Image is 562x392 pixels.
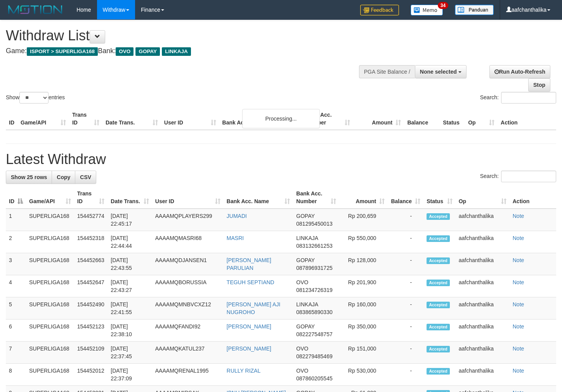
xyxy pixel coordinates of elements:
th: Action [498,108,556,130]
th: Amount: activate to sort column ascending [339,187,388,209]
td: 154452318 [74,231,108,253]
a: CSV [75,171,96,184]
td: 154452490 [74,297,108,319]
td: SUPERLIGA168 [26,275,74,297]
span: Accepted [427,235,450,242]
td: SUPERLIGA168 [26,364,74,386]
td: [DATE] 22:37:45 [108,342,152,364]
td: AAAAMQRENAL1995 [152,364,224,386]
th: Action [510,187,556,209]
td: AAAAMQMASRI68 [152,231,224,253]
a: Note [513,213,524,219]
td: Rp 550,000 [339,231,388,253]
td: - [388,364,423,386]
td: 4 [6,275,26,297]
span: Copy 083865890330 to clipboard [296,309,332,315]
td: 7 [6,342,26,364]
span: Show 25 rows [11,174,47,180]
td: 154452109 [74,342,108,364]
th: User ID [161,108,219,130]
th: Bank Acc. Number: activate to sort column ascending [293,187,339,209]
td: 154452123 [74,319,108,342]
span: Copy 082279485469 to clipboard [296,353,332,359]
span: Copy 082227548757 to clipboard [296,331,332,337]
span: Copy [57,174,70,180]
th: ID: activate to sort column descending [6,187,26,209]
img: MOTION_logo.png [6,4,65,16]
td: - [388,209,423,231]
td: [DATE] 22:43:55 [108,253,152,275]
span: LINKAJA [296,301,318,307]
label: Search: [480,171,556,182]
span: Copy 087896931725 to clipboard [296,265,332,271]
th: Game/API: activate to sort column ascending [26,187,74,209]
td: Rp 160,000 [339,297,388,319]
span: Accepted [427,346,450,352]
td: 2 [6,231,26,253]
td: aafchanthalika [456,231,510,253]
a: TEGUH SEPTIAND [227,279,274,285]
td: aafchanthalika [456,253,510,275]
span: GOPAY [135,47,160,56]
td: Rp 201,900 [339,275,388,297]
th: Game/API [17,108,69,130]
span: Copy 081295450013 to clipboard [296,221,332,227]
select: Showentries [19,92,49,104]
td: 154452663 [74,253,108,275]
button: None selected [415,65,467,78]
a: [PERSON_NAME] [227,323,271,330]
h4: Game: Bank: [6,47,367,55]
th: ID [6,108,17,130]
a: Copy [52,171,75,184]
a: Run Auto-Refresh [489,65,550,78]
td: [DATE] 22:44:44 [108,231,152,253]
td: Rp 128,000 [339,253,388,275]
td: aafchanthalika [456,364,510,386]
td: 154452012 [74,364,108,386]
td: AAAAMQDJANSEN1 [152,253,224,275]
img: Feedback.jpg [360,5,399,16]
th: Date Trans.: activate to sort column ascending [108,187,152,209]
input: Search: [501,92,556,104]
span: Accepted [427,324,450,330]
h1: Latest Withdraw [6,152,556,167]
td: SUPERLIGA168 [26,253,74,275]
a: Stop [528,78,550,92]
img: panduan.png [455,5,494,15]
th: Status: activate to sort column ascending [423,187,456,209]
td: Rp 200,659 [339,209,388,231]
span: Accepted [427,213,450,220]
th: Balance [404,108,440,130]
th: Trans ID: activate to sort column ascending [74,187,108,209]
td: aafchanthalika [456,209,510,231]
td: 154452774 [74,209,108,231]
span: Copy 087860205545 to clipboard [296,375,332,382]
td: SUPERLIGA168 [26,209,74,231]
td: AAAAMQKATUL237 [152,342,224,364]
td: AAAAMQBORUSSIA [152,275,224,297]
a: MASRI [227,235,244,241]
td: [DATE] 22:37:09 [108,364,152,386]
td: [DATE] 22:38:10 [108,319,152,342]
td: SUPERLIGA168 [26,231,74,253]
span: 34 [438,2,448,9]
td: - [388,297,423,319]
a: Note [513,301,524,307]
label: Show entries [6,92,65,104]
td: Rp 530,000 [339,364,388,386]
td: SUPERLIGA168 [26,342,74,364]
th: User ID: activate to sort column ascending [152,187,224,209]
td: aafchanthalika [456,319,510,342]
a: Note [513,368,524,374]
span: GOPAY [296,323,314,330]
a: Note [513,323,524,330]
td: Rp 350,000 [339,319,388,342]
td: 5 [6,297,26,319]
td: AAAAMQMNBVCXZ12 [152,297,224,319]
h1: Withdraw List [6,28,367,43]
img: Button%20Memo.svg [411,5,443,16]
td: 154452647 [74,275,108,297]
span: Copy 083132661253 to clipboard [296,243,332,249]
a: [PERSON_NAME] [227,345,271,352]
th: Date Trans. [102,108,161,130]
